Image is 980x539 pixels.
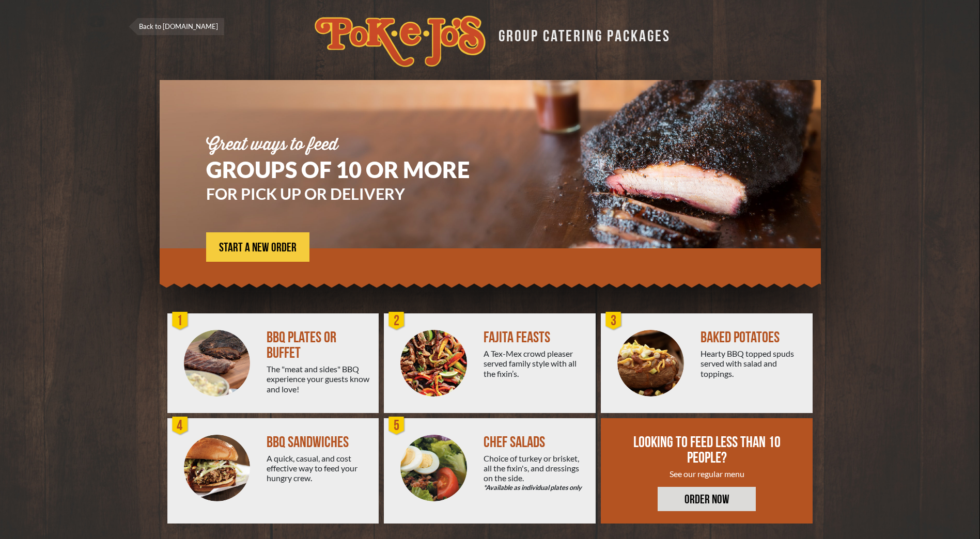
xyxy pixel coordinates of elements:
img: Salad-Circle.png [400,435,467,501]
div: FAJITA FEASTS [484,330,587,345]
div: 3 [603,311,624,331]
div: A Tex-Mex crowd pleaser served family style with all the fixin’s. [484,348,587,378]
a: ORDER NOW [658,487,756,511]
span: START A NEW ORDER [219,242,297,254]
div: The "meat and sides" BBQ experience your guests know and love! [267,364,370,394]
h1: GROUPS OF 10 OR MORE [206,158,501,181]
em: *Available as individual plates only [484,483,587,493]
div: BAKED POTATOES [701,330,804,345]
a: START A NEW ORDER [206,232,309,262]
img: logo.svg [315,15,486,67]
img: PEJ-Fajitas.png [400,330,467,397]
div: BBQ PLATES OR BUFFET [267,330,370,361]
div: 1 [170,311,191,331]
img: PEJ-BBQ-Buffet.png [184,330,251,397]
h3: FOR PICK UP OR DELIVERY [206,186,501,201]
div: Choice of turkey or brisket, all the fixin's, and dressings on the side. [484,453,587,493]
div: GROUP CATERING PACKAGES [491,24,671,44]
a: Back to [DOMAIN_NAME] [129,18,224,35]
div: See our regular menu [632,469,783,479]
div: 2 [386,311,407,331]
div: CHEF SALADS [484,435,587,450]
img: PEJ-BBQ-Sandwich.png [184,435,251,501]
div: BBQ SANDWICHES [267,435,370,450]
img: PEJ-Baked-Potato.png [617,330,684,397]
div: 4 [170,416,191,436]
div: Hearty BBQ topped spuds served with salad and toppings. [701,348,804,378]
div: A quick, casual, and cost effective way to feed your hungry crew. [267,453,370,483]
div: 5 [386,416,407,436]
div: Great ways to feed [206,137,501,153]
div: LOOKING TO FEED LESS THAN 10 PEOPLE? [632,435,783,466]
